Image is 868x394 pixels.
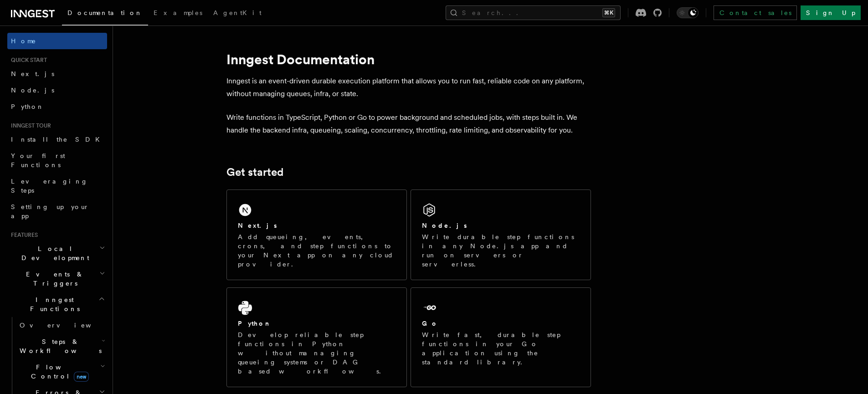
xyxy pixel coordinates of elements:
span: Setting up your app [11,203,89,220]
a: Leveraging Steps [7,173,107,199]
span: Leveraging Steps [11,178,88,194]
a: AgentKit [208,3,267,25]
a: Get started [226,166,283,179]
a: Node.jsWrite durable step functions in any Node.js app and run on servers or serverless. [411,189,591,280]
span: Install the SDK [11,136,105,143]
a: Setting up your app [7,199,107,224]
span: Flow Control [16,363,100,381]
kbd: ⌘K [602,8,615,17]
span: Steps & Workflows [16,337,102,355]
span: Your first Functions [11,152,65,169]
span: Examples [154,9,202,16]
span: Node.js [11,87,54,94]
a: Your first Functions [7,148,107,173]
h2: Node.js [422,221,467,230]
span: Local Development [7,244,99,262]
button: Events & Triggers [7,266,107,292]
span: Python [11,103,44,110]
p: Write durable step functions in any Node.js app and run on servers or serverless. [422,232,580,269]
p: Develop reliable step functions in Python without managing queueing systems or DAG based workflows. [238,330,395,376]
h2: Python [238,319,272,328]
button: Toggle dark mode [677,7,699,18]
a: Python [7,98,107,115]
a: Documentation [62,3,148,26]
span: Inngest Functions [7,295,98,313]
p: Add queueing, events, crons, and step functions to your Next app on any cloud provider. [238,232,395,269]
h1: Inngest Documentation [226,51,591,67]
a: Home [7,33,107,49]
span: Overview [20,322,113,329]
span: Quick start [7,56,47,64]
p: Write functions in TypeScript, Python or Go to power background and scheduled jobs, with steps bu... [226,111,591,137]
a: Next.js [7,66,107,82]
span: new [74,372,89,382]
span: Home [11,36,36,46]
a: PythonDevelop reliable step functions in Python without managing queueing systems or DAG based wo... [226,287,407,387]
button: Flow Controlnew [16,359,107,384]
button: Steps & Workflows [16,333,107,359]
a: Sign Up [801,5,861,20]
span: AgentKit [213,9,262,16]
a: Install the SDK [7,131,107,148]
a: Node.js [7,82,107,98]
a: Contact sales [714,5,797,20]
a: Overview [16,317,107,333]
span: Next.js [11,70,54,77]
button: Search...⌘K [446,5,621,20]
button: Local Development [7,240,107,266]
span: Features [7,231,38,239]
a: GoWrite fast, durable step functions in your Go application using the standard library. [411,287,591,387]
button: Inngest Functions [7,292,107,317]
h2: Next.js [238,221,277,230]
p: Write fast, durable step functions in your Go application using the standard library. [422,330,580,367]
span: Inngest tour [7,122,51,129]
a: Examples [148,3,208,25]
span: Events & Triggers [7,270,99,288]
span: Documentation [67,9,143,16]
p: Inngest is an event-driven durable execution platform that allows you to run fast, reliable code ... [226,75,591,100]
h2: Go [422,319,438,328]
a: Next.jsAdd queueing, events, crons, and step functions to your Next app on any cloud provider. [226,189,407,280]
